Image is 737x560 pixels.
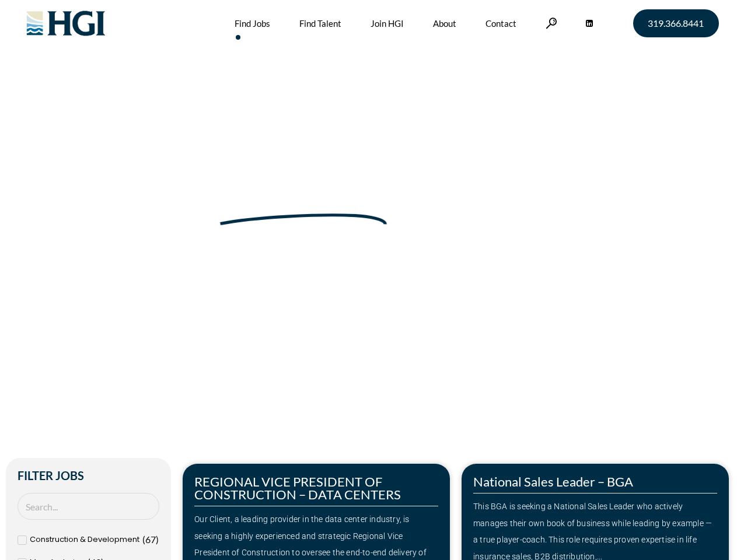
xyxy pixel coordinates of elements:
span: Jobs [71,235,89,247]
span: 67 [145,534,156,545]
span: » [42,235,89,247]
input: Search Job [18,493,159,520]
a: Search [546,17,557,29]
a: 319.366.8441 [633,9,719,37]
span: Make Your [42,179,211,221]
a: National Sales Leader – BGA [473,474,633,489]
span: Construction & Development [30,531,139,548]
span: ( [142,534,145,545]
a: REGIONAL VICE PRESIDENT OF CONSTRUCTION – DATA CENTERS [194,474,401,502]
h2: Filter Jobs [18,470,159,481]
span: Next Move [218,181,389,219]
a: Home [42,235,67,247]
span: 319.366.8441 [648,19,704,28]
span: ) [156,534,159,545]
